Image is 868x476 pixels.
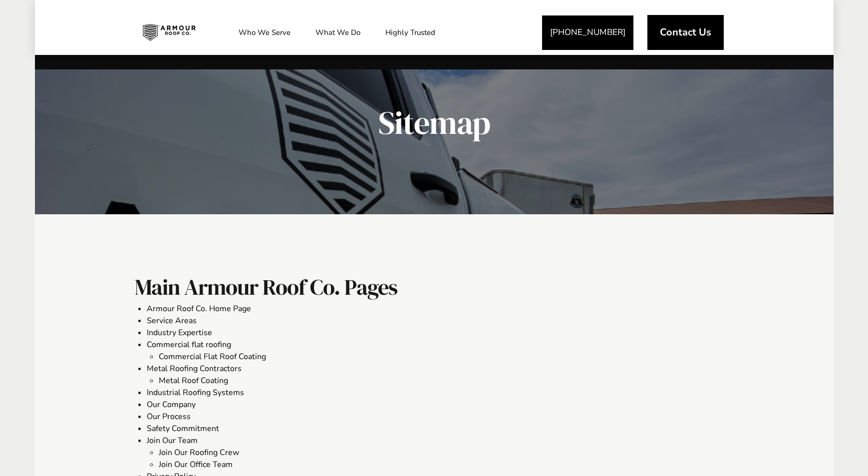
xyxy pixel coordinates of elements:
span: Sitemap [248,104,620,142]
a: Who We Serve [229,20,300,45]
a: Safety Commitment [147,423,219,434]
a: Join Our Roofing Crew [159,447,239,458]
a: Industry Expertise [147,327,212,338]
a: What We Do [305,20,370,45]
a: Metal Roof Coating [159,375,228,386]
a: Our Company [147,399,196,410]
h2: Main Armour Roof Co. Pages [135,274,734,303]
a: Our Process [147,411,191,422]
a: [PHONE_NUMBER] [542,15,633,50]
a: Commercial flat roofing [147,339,231,350]
a: Join Our Office Team [159,459,233,470]
a: Highly Trusted [375,20,445,45]
a: Armour Roof Co. Home Page [147,303,251,314]
a: Join Our Team [147,435,198,446]
a: Service Areas [147,315,197,326]
img: Industrial and Commercial Roofing Company | Armour Roof Co. [135,20,204,45]
a: Contact Us [647,15,724,50]
a: Metal Roofing Contractors [147,363,242,374]
a: Industrial Roofing Systems [147,387,244,398]
a: Commercial Flat Roof Coating [159,351,266,362]
span: Contact Us [660,27,711,37]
